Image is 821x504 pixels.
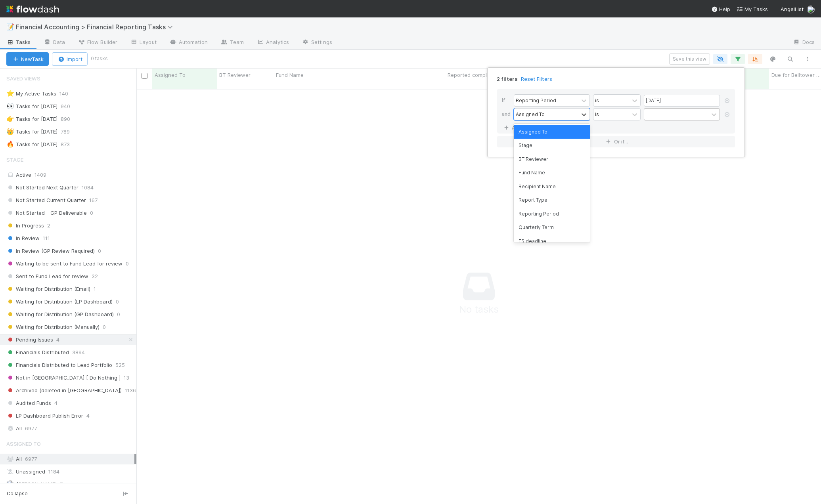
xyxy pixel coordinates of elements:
div: If [502,94,514,108]
div: BT Reviewer [514,153,590,166]
span: 2 filters [497,76,518,82]
div: FS deadline [514,235,590,248]
div: Assigned To [514,125,590,139]
div: Reporting Period [516,97,556,104]
a: Reset Filters [521,76,552,82]
div: Quarterly Term [514,221,590,234]
div: Recipient Name [514,180,590,193]
div: Assigned To [516,111,545,118]
div: is [595,111,599,118]
div: Report Type [514,193,590,207]
div: is [595,97,599,104]
a: And.. [502,122,527,134]
div: Stage [514,139,590,152]
div: and [502,108,514,122]
button: Or if... [497,136,735,147]
div: Reporting Period [514,207,590,221]
div: Fund Name [514,166,590,179]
